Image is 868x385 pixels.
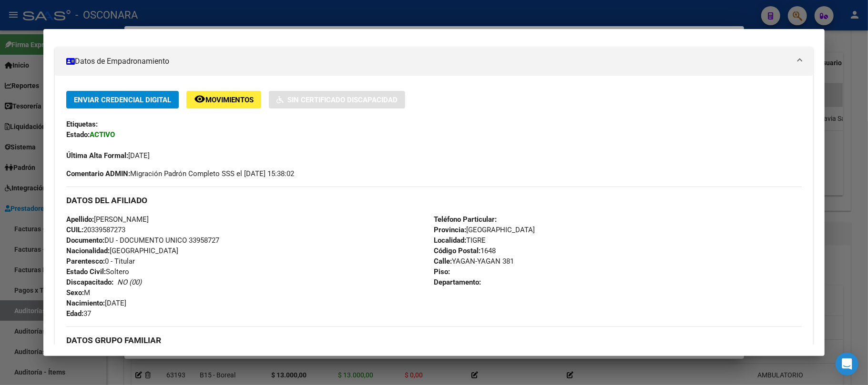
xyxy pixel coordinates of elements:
span: YAGAN-YAGAN 381 [434,257,514,266]
strong: CUIL: [66,226,83,234]
span: TIGRE [434,236,486,245]
span: 1648 [434,247,496,255]
span: DU - DOCUMENTO UNICO 33958727 [66,236,219,245]
strong: Teléfono Particular: [434,215,497,224]
mat-panel-title: Datos de Empadronamiento [66,56,790,67]
div: Open Intercom Messenger [836,353,858,375]
strong: Departamento: [434,278,481,286]
strong: Nacionalidad: [66,247,110,255]
span: 37 [66,309,91,318]
mat-icon: remove_red_eye [194,93,205,105]
button: Enviar Credencial Digital [66,91,179,109]
span: M [66,288,90,297]
strong: ACTIVO [90,130,115,139]
span: Enviar Credencial Digital [74,96,171,104]
span: 0 - Titular [66,257,135,266]
span: Movimientos [205,96,254,104]
strong: Piso: [434,267,450,276]
span: [GEOGRAPHIC_DATA] [434,226,535,234]
strong: Provincia: [434,226,466,234]
span: Soltero [66,267,129,276]
h3: DATOS GRUPO FAMILIAR [66,335,802,346]
span: [GEOGRAPHIC_DATA] [66,247,178,255]
strong: Sexo: [66,288,84,297]
strong: Localidad: [434,236,466,245]
span: Sin Certificado Discapacidad [287,96,398,104]
button: Movimientos [186,91,261,109]
mat-expansion-panel-header: Datos de Empadronamiento [55,47,813,76]
strong: Comentario ADMIN: [66,169,130,178]
strong: Discapacitado: [66,278,113,286]
strong: Parentesco: [66,257,105,266]
strong: Estado: [66,130,90,139]
strong: Edad: [66,309,83,318]
h3: DATOS DEL AFILIADO [66,195,802,206]
span: [DATE] [66,151,150,160]
strong: Calle: [434,257,452,266]
span: [DATE] [66,299,126,307]
strong: Apellido: [66,215,94,224]
strong: Estado Civil: [66,267,106,276]
strong: Nacimiento: [66,299,105,307]
span: [PERSON_NAME] [66,215,149,224]
button: Sin Certificado Discapacidad [269,91,405,109]
strong: Última Alta Formal: [66,151,128,160]
strong: Etiquetas: [66,120,98,128]
span: Migración Padrón Completo SSS el [DATE] 15:38:02 [66,168,294,179]
strong: Documento: [66,236,104,245]
strong: Código Postal: [434,247,480,255]
span: 20339587273 [66,226,125,234]
i: NO (00) [117,278,142,286]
